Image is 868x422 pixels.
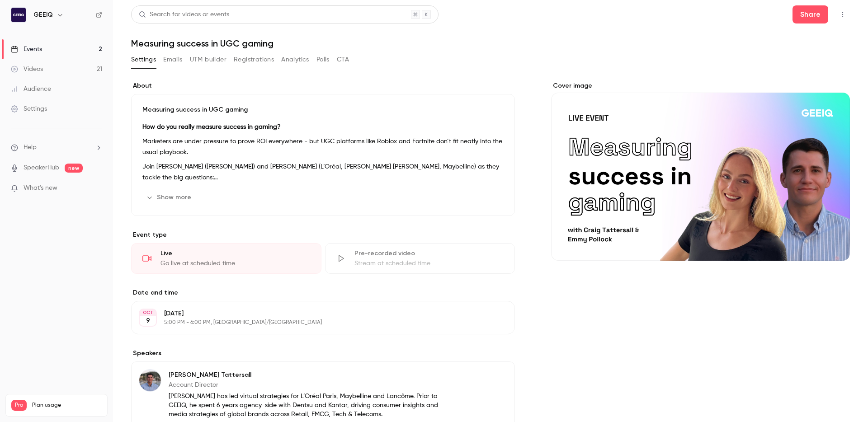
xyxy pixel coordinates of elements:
p: Join [PERSON_NAME] ([PERSON_NAME]) and [PERSON_NAME] (L’Oréal, [PERSON_NAME] [PERSON_NAME], Maybe... [142,161,504,183]
button: CTA [337,52,349,67]
p: Event type [131,230,515,239]
a: SpeakerHub [24,163,59,173]
label: Speakers [131,349,515,358]
p: Account Director [169,380,456,389]
button: Analytics [281,52,309,67]
li: help-dropdown-opener [11,143,102,152]
iframe: Noticeable Trigger [91,184,102,192]
div: OCT [140,309,156,316]
label: Cover image [551,81,850,90]
p: [PERSON_NAME] has led virtual strategies for L’Oréal Paris, Maybelline and Lancôme. Prior to GEEI... [169,392,456,419]
div: Stream at scheduled time [354,259,504,268]
h1: Measuring success in UGC gaming [131,38,850,49]
img: GEEIQ [11,8,26,22]
h6: GEEIQ [33,10,53,19]
p: 5:00 PM - 6:00 PM, [GEOGRAPHIC_DATA]/[GEOGRAPHIC_DATA] [164,319,467,326]
p: Measuring success in UGC gaming [142,105,504,114]
div: Pre-recorded videoStream at scheduled time [325,243,515,274]
button: Share [793,5,828,23]
div: Search for videos or events [139,10,229,19]
p: Marketers are under pressure to prove ROI everywhere - but UGC platforms like Roblox and Fortnite... [142,136,504,158]
button: Polls [316,52,330,67]
label: About [131,81,515,90]
div: Live [160,249,310,258]
div: Audience [11,84,51,94]
span: Plan usage [32,402,102,409]
div: Settings [11,104,47,113]
span: Help [24,143,37,152]
button: Settings [131,52,156,67]
span: Pro [11,400,27,411]
span: What's new [24,183,57,193]
div: LiveGo live at scheduled time [131,243,321,274]
button: Registrations [234,52,274,67]
div: Pre-recorded video [354,249,504,258]
div: Videos [11,65,43,74]
strong: How do you really measure success in gaming? [142,124,281,130]
button: Show more [142,190,197,205]
label: Date and time [131,288,515,297]
span: new [65,164,83,173]
section: Cover image [551,81,850,261]
button: UTM builder [190,52,226,67]
img: Craig Tattersall [139,370,161,391]
div: Events [11,45,42,54]
div: Go live at scheduled time [160,259,310,268]
button: Emails [163,52,182,67]
p: 9 [146,316,150,325]
p: [DATE] [164,309,467,318]
p: [PERSON_NAME] Tattersall [169,370,456,380]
